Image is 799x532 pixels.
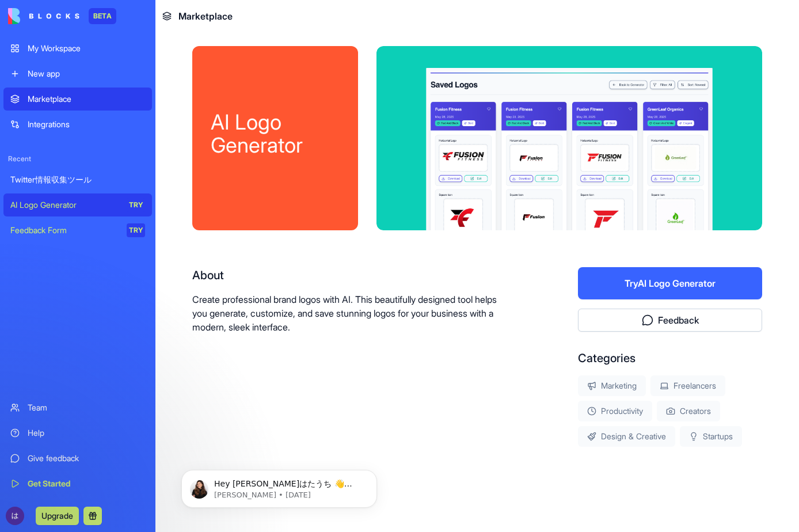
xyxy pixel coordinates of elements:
button: TryAI Logo Generator [578,267,762,299]
div: Marketplace [28,93,145,105]
div: Freelancers [650,375,725,396]
a: Get Started [3,472,152,495]
a: Feedback FormTRY [3,219,152,242]
div: Team [28,402,145,413]
a: Help [3,421,152,444]
a: Give feedback [3,447,152,470]
a: Team [3,396,152,419]
a: Upgrade [36,510,79,521]
div: Get Started [28,478,145,489]
div: New app [28,68,145,79]
a: Twitter情報収集ツール [3,168,152,191]
button: Upgrade [36,507,79,525]
span: Recent [3,154,152,164]
div: Feedback Form [10,225,119,236]
div: Productivity [578,401,652,421]
div: About [192,267,504,283]
button: Feedback [578,309,762,332]
div: TRY [127,198,145,212]
div: Startups [680,426,742,447]
div: TRY [127,223,145,237]
a: Integrations [3,113,152,136]
a: BETA [8,8,116,24]
div: Give feedback [28,453,145,464]
div: AI Logo Generator [10,199,119,211]
div: Categories [578,350,762,366]
div: Twitter情報収集ツール [10,174,145,185]
a: Marketplace [3,88,152,111]
iframe: Intercom notifications message [164,446,394,526]
div: Integrations [28,119,145,130]
a: New app [3,62,152,85]
div: My Workspace [28,43,145,54]
div: Marketing [578,375,646,396]
img: ACg8ocKmbGJ8TDtyACfEH_RMgN_qtJNYxiua3ru5Dtk5a4ZMvbGAyQ=s96-c [6,507,24,525]
a: AI Logo GeneratorTRY [3,193,152,216]
div: AI Logo Generator [211,111,340,157]
p: Create professional brand logos with AI. This beautifully designed tool helps you generate, custo... [192,292,504,334]
div: Help [28,427,145,439]
a: My Workspace [3,37,152,60]
div: Design & Creative [578,426,675,447]
div: Creators [657,401,720,421]
img: logo [8,8,79,24]
div: BETA [89,8,116,24]
span: Marketplace [178,9,233,23]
